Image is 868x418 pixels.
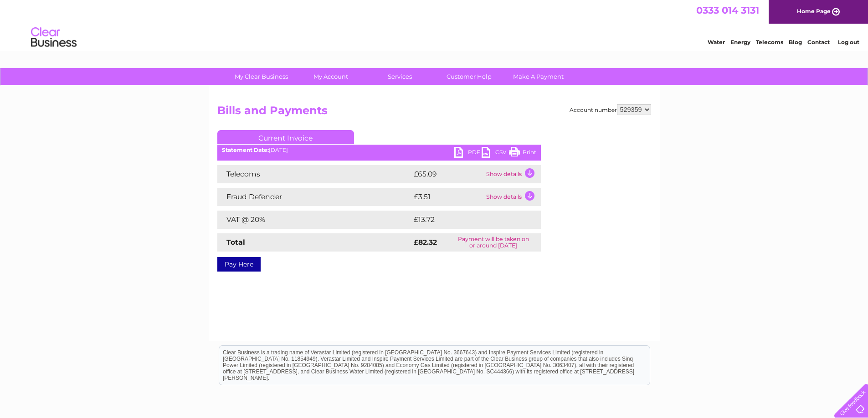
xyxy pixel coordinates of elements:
[708,39,725,45] a: Water
[217,257,261,272] a: Pay Here
[431,68,507,85] a: Customer Help
[411,165,484,183] td: £65.09
[217,147,541,153] div: [DATE]
[411,211,521,229] td: £13.72
[222,146,269,153] b: Statement Date:
[224,68,299,85] a: My Clear Business
[484,165,541,183] td: Show details
[217,130,354,144] a: Current Invoice
[838,39,859,45] a: Log out
[217,165,411,183] td: Telecoms
[217,188,411,206] td: Fraud Defender
[414,238,437,247] strong: £82.32
[219,5,650,44] div: Clear Business is a trading name of Verastar Limited (registered in [GEOGRAPHIC_DATA] No. 3667643...
[570,104,651,115] div: Account number
[446,233,541,252] td: Payment will be taken on or around [DATE]
[756,39,783,45] a: Telecoms
[362,68,437,85] a: Services
[696,5,759,16] a: 0333 014 3131
[31,24,77,51] img: logo.png
[217,104,651,121] h2: Bills and Payments
[484,188,541,206] td: Show details
[226,238,245,247] strong: Total
[293,68,368,85] a: My Account
[217,211,411,229] td: VAT @ 20%
[454,147,482,160] a: PDF
[807,39,830,45] a: Contact
[789,39,802,45] a: Blog
[730,39,750,45] a: Energy
[482,147,509,160] a: CSV
[411,188,484,206] td: £3.51
[509,147,536,160] a: Print
[501,68,576,85] a: Make A Payment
